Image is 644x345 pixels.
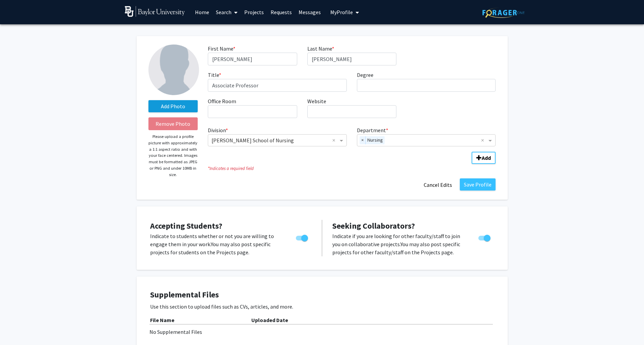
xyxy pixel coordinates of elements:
label: Last Name [307,45,334,53]
button: Remove Photo [148,117,198,130]
label: Degree [357,71,373,79]
h4: Supplemental Files [150,290,494,300]
img: Profile Picture [148,45,199,95]
ng-select: Division [208,134,347,146]
img: ForagerOne Logo [482,7,525,18]
span: Nursing [366,136,385,144]
p: Indicate to students whether or not you are willing to engage them in your work. You may also pos... [150,232,283,256]
span: × [360,136,366,144]
label: Office Room [208,97,236,105]
img: Baylor University Logo [125,6,185,17]
a: Messages [295,0,324,24]
iframe: Chat [5,315,29,340]
p: Indicate if you are looking for other faculty/staff to join you on collaborative projects. You ma... [332,232,466,256]
span: My Profile [330,9,353,16]
ng-select: Department [357,134,496,146]
p: Use this section to upload files such as CVs, articles, and more. [150,303,494,311]
button: Save Profile [460,178,496,191]
label: AddProfile Picture [148,100,198,112]
i: Indicates a required field [208,165,496,172]
div: No Supplemental Files [149,328,495,336]
button: Add Division/Department [472,152,496,164]
span: Seeking Collaborators? [332,221,415,231]
b: File Name [150,317,174,323]
label: Website [307,97,326,105]
span: Accepting Students? [150,221,222,231]
a: Search [213,0,241,24]
div: Division [203,126,352,146]
label: Title [208,71,221,79]
b: Uploaded Date [251,317,288,323]
a: Requests [267,0,295,24]
div: Department [352,126,501,146]
button: Cancel Edits [419,178,456,191]
p: Please upload a profile picture with approximately a 1:1 aspect ratio and with your face centered... [148,134,198,178]
span: Clear all [481,136,487,144]
a: Home [192,0,213,24]
div: Toggle [293,232,312,242]
span: Clear all [332,136,338,144]
a: Projects [241,0,267,24]
label: First Name [208,45,235,53]
div: Toggle [476,232,494,242]
b: Add [482,154,491,161]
